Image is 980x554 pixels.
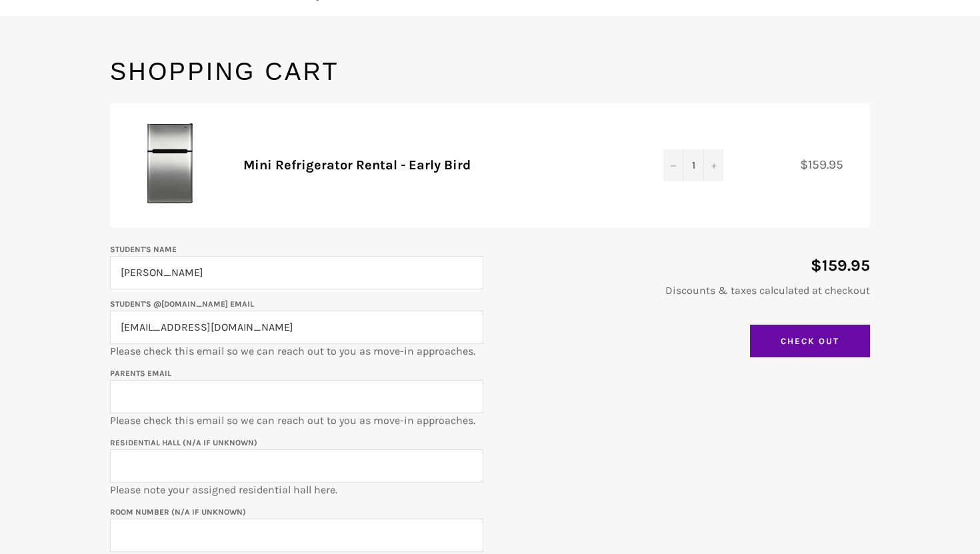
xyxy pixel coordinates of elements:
img: Mini Refrigerator Rental - Early Bird [130,123,210,203]
button: Increase quantity [703,149,723,181]
p: $159.95 [497,255,870,277]
p: Please check this email so we can reach out to you as move-in approaches. [110,365,483,428]
label: Room Number (N/A if unknown) [110,507,246,517]
a: Mini Refrigerator Rental - Early Bird [243,157,471,173]
label: Residential Hall (N/A if unknown) [110,438,257,447]
p: Discounts & taxes calculated at checkout [497,283,870,298]
span: $159.95 [800,157,857,172]
label: Parents email [110,369,171,378]
label: Student's Name [110,245,177,254]
label: Student's @[DOMAIN_NAME] email [110,299,254,309]
p: Please check this email so we can reach out to you as move-in approaches. [110,296,483,359]
p: Please note your assigned residential hall here. [110,435,483,497]
button: Decrease quantity [663,149,683,181]
input: Check Out [750,325,870,358]
h1: Shopping Cart [110,55,870,89]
